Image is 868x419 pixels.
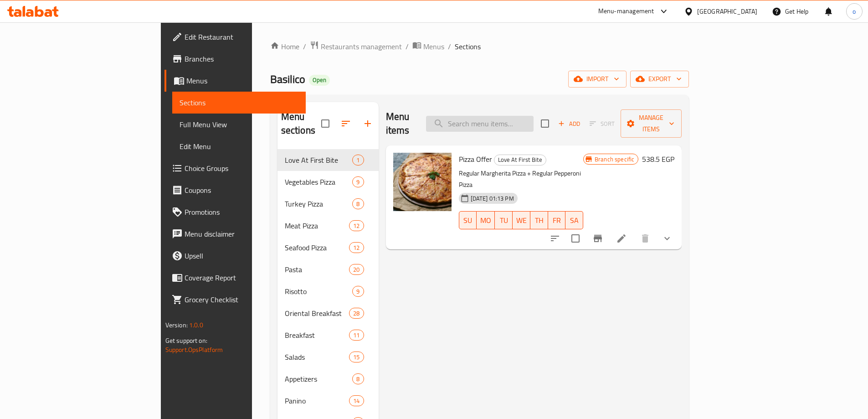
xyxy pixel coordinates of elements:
[185,163,298,174] span: Choice Groups
[637,73,682,85] span: export
[164,201,306,223] a: Promotions
[555,117,584,131] span: Add item
[353,178,363,186] span: 9
[172,92,306,114] a: Sections
[164,223,306,245] a: Menu disclaimer
[285,395,349,406] div: Panino
[630,71,689,88] button: export
[164,157,306,179] a: Choice Groups
[185,185,298,196] span: Coupons
[285,242,349,253] span: Seafood Pizza
[353,375,363,383] span: 8
[309,75,330,86] div: Open
[516,214,527,227] span: WE
[598,6,654,17] div: Menu-management
[164,179,306,201] a: Coupons
[352,286,364,297] div: items
[349,331,363,340] span: 11
[587,228,609,249] button: Branch-specific-item
[185,294,298,305] span: Grocery Checklist
[357,113,379,134] button: Add section
[285,198,353,209] div: Turkey Pizza
[352,155,364,166] div: items
[480,214,491,227] span: MO
[459,211,477,229] button: SU
[477,211,495,229] button: MO
[185,272,298,283] span: Coverage Report
[180,141,298,152] span: Edit Menu
[621,109,682,138] button: Manage items
[164,245,306,267] a: Upsell
[277,259,379,280] div: Pasta20
[185,31,298,42] span: Edit Restaurant
[285,286,353,297] span: Risotto
[309,76,330,84] span: Open
[349,395,364,406] div: items
[164,289,306,310] a: Grocery Checklist
[426,116,534,132] input: search
[285,308,349,319] span: Oriental Breakfast
[321,41,402,52] span: Restaurants management
[853,6,856,16] span: o
[277,324,379,346] div: Breakfast11
[185,207,298,217] span: Promotions
[552,214,562,227] span: FR
[285,264,349,275] div: Pasta
[316,114,335,133] span: Select all sections
[628,112,674,135] span: Manage items
[642,153,674,166] h6: 538.5 EGP
[565,211,583,229] button: SA
[555,117,584,131] button: Add
[164,48,306,70] a: Branches
[277,346,379,368] div: Salads15
[591,155,638,164] span: Branch specific
[189,319,203,331] span: 1.0.0
[697,6,757,16] div: [GEOGRAPHIC_DATA]
[277,280,379,302] div: Risotto9
[285,176,353,187] span: Vegetables Pizza
[285,330,349,341] span: Breakfast
[662,233,673,244] svg: Show Choices
[349,353,363,362] span: 15
[459,168,584,191] p: Regular Margherita Pizza + Regular Pepperoni Pizza
[494,155,546,165] span: Love At First Bite
[459,152,492,166] span: Pizza Offer
[277,302,379,324] div: Oriental Breakfast28
[172,135,306,157] a: Edit Menu
[277,237,379,259] div: Seafood Pizza12
[164,267,306,289] a: Coverage Report
[412,41,444,52] a: Menus
[285,220,349,231] span: Meat Pizza
[349,264,364,275] div: items
[352,176,364,187] div: items
[569,214,580,227] span: SA
[349,243,363,252] span: 12
[270,41,689,52] nav: breadcrumb
[185,228,298,239] span: Menu disclaimer
[180,119,298,130] span: Full Menu View
[277,193,379,215] div: Turkey Pizza8
[406,41,409,52] li: /
[353,156,363,165] span: 1
[349,220,364,231] div: items
[463,214,473,227] span: SU
[349,222,363,230] span: 12
[277,149,379,171] div: Love At First Bite1
[185,53,298,64] span: Branches
[656,228,678,249] button: show more
[285,373,353,384] span: Appetizers
[544,228,566,249] button: sort-choices
[455,41,481,52] span: Sections
[349,352,364,362] div: items
[495,211,513,229] button: TU
[566,229,585,248] span: Select to update
[513,211,530,229] button: WE
[180,97,298,108] span: Sections
[494,155,546,166] div: Love At First Bite
[467,194,518,203] span: [DATE] 01:13 PM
